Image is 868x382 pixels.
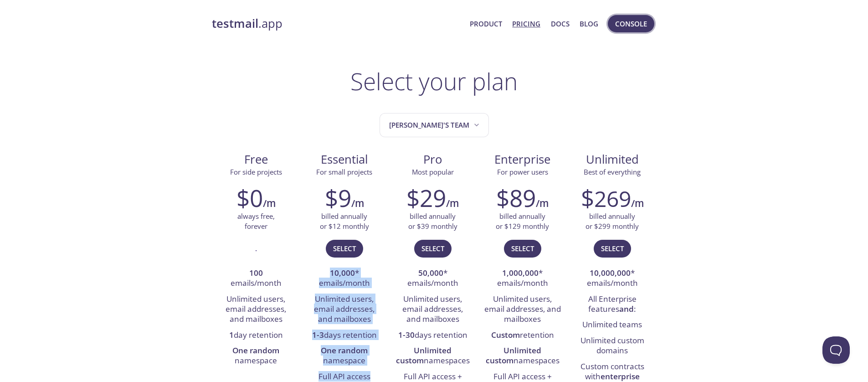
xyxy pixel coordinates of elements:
[594,240,631,257] button: Select
[536,196,549,211] h6: /m
[470,18,502,30] a: Product
[396,345,452,366] strong: Unlimited custom
[590,268,631,278] strong: 10,000,000
[580,18,598,30] a: Blog
[232,345,279,356] strong: One random
[307,266,382,292] li: * emails/month
[504,240,541,257] button: Select
[575,266,650,292] li: * emails/month
[389,119,481,131] span: [PERSON_NAME]'s team
[219,266,293,292] li: emails/month
[237,212,275,231] p: always free, forever
[575,333,650,359] li: Unlimited custom domains
[236,184,263,212] h2: $0
[491,330,520,340] strong: Custom
[601,243,624,254] span: Select
[212,15,258,31] strong: testmail
[512,18,540,30] a: Pricing
[822,336,850,364] iframe: Help Scout Beacon - Open
[406,184,446,212] h2: $29
[320,212,369,231] p: billed annually or $12 monthly
[307,292,382,328] li: Unlimited users, email addresses, and mailboxes
[395,328,470,343] li: days retention
[575,317,650,333] li: Unlimited teams
[446,196,459,211] h6: /m
[594,184,631,213] span: 269
[575,292,650,318] li: All Enterprise features :
[496,212,549,231] p: billed annually or $129 monthly
[484,328,561,343] li: retention
[396,152,470,167] span: Pro
[484,266,561,292] li: * emails/month
[608,15,654,32] button: Console
[421,243,444,254] span: Select
[395,292,470,328] li: Unlimited users, email addresses, and mailboxes
[307,328,382,343] li: days retention
[230,167,282,176] span: For side projects
[586,151,639,167] span: Unlimited
[581,184,631,212] h2: $
[326,240,363,257] button: Select
[308,152,381,167] span: Essential
[619,304,634,314] strong: and
[414,240,452,257] button: Select
[263,196,276,211] h6: /m
[584,167,641,176] span: Best of everything
[586,212,639,231] p: billed annually or $299 monthly
[316,167,372,176] span: For small projects
[484,152,561,167] span: Enterprise
[511,243,534,254] span: Select
[229,330,234,340] strong: 1
[325,184,351,212] h2: $9
[486,345,542,366] strong: Unlimited custom
[249,268,263,278] strong: 100
[351,196,364,211] h6: /m
[395,266,470,292] li: * emails/month
[350,67,518,95] h1: Select your plan
[219,292,293,328] li: Unlimited users, email addresses, and mailboxes
[412,167,454,176] span: Most popular
[321,345,368,356] strong: One random
[219,343,293,369] li: namespace
[484,292,561,328] li: Unlimited users, email addresses, and mailboxes
[330,268,355,278] strong: 10,000
[307,343,382,369] li: namespace
[502,268,539,278] strong: 1,000,000
[312,330,324,340] strong: 1-3
[615,18,647,30] span: Console
[484,343,561,369] li: namespaces
[395,343,470,369] li: namespaces
[219,328,293,343] li: day retention
[333,243,356,254] span: Select
[398,330,415,340] strong: 1-30
[551,18,570,30] a: Docs
[631,196,644,211] h6: /m
[212,16,463,31] a: testmail.app
[497,167,548,176] span: For power users
[418,268,443,278] strong: 50,000
[380,113,489,137] button: Apoorv's team
[219,152,293,167] span: Free
[496,184,536,212] h2: $89
[408,212,457,231] p: billed annually or $39 monthly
